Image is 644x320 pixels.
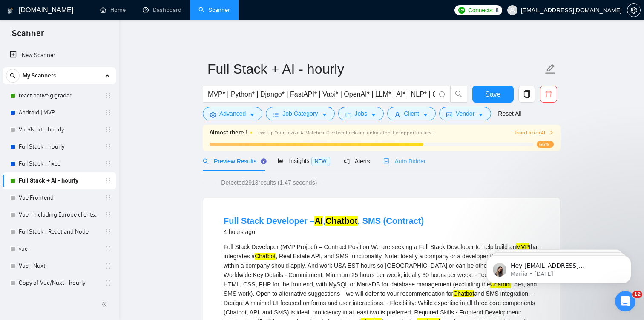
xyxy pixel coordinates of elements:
button: search [450,86,467,103]
span: holder [105,109,112,116]
span: search [6,73,19,79]
a: Vue - including Europe clients | only search title [19,206,100,223]
span: caret-down [322,111,328,118]
a: Vue - Nuxt [19,257,100,274]
span: Advanced [219,109,246,118]
span: Job Category [282,109,318,118]
span: Almost there ! [210,128,247,137]
button: idcardVendorcaret-down [439,107,491,120]
a: Vue/Nuxt - hourly [19,121,100,138]
span: info-circle [439,91,445,97]
a: searchScanner [198,6,230,14]
button: userClientcaret-down [387,107,436,120]
mark: Chatbot [255,253,276,260]
button: folderJobscaret-down [338,107,384,120]
span: Connects: [468,6,494,15]
span: folder [345,111,351,118]
span: user [394,111,400,118]
span: setting [210,111,216,118]
span: copy [519,90,535,98]
span: Detected 2913 results (1.47 seconds) [215,178,323,187]
span: area-chart [278,158,284,164]
li: New Scanner [3,47,116,64]
a: Vue Frontend [19,189,100,206]
span: edit [545,63,556,74]
span: holder [105,92,112,99]
a: Full Stack Developer –AI,Chatbot, SMS (Contract) [224,216,424,226]
img: upwork-logo.png [458,7,465,14]
span: Auto Bidder [383,158,425,165]
span: Jobs [355,109,368,118]
button: settingAdvancedcaret-down [203,107,262,120]
a: react native gigradar [19,87,100,104]
a: dashboardDashboard [143,6,181,14]
span: robot [383,158,389,164]
span: holder [105,280,112,286]
span: My Scanners [23,67,56,84]
button: search [6,69,20,83]
iframe: Intercom notifications message [474,237,644,297]
span: Save [485,89,500,100]
a: Full Stack - fixed [19,155,100,172]
a: Full Stack - hourly [19,138,100,155]
button: barsJob Categorycaret-down [266,107,334,120]
a: setting [627,7,641,14]
div: Tooltip anchor [260,157,267,165]
input: Scanner name... [207,58,543,80]
span: Preview Results [203,158,264,165]
button: setting [627,3,641,17]
span: holder [105,194,112,201]
a: vue [19,240,100,257]
span: holder [105,246,112,252]
mark: Chatbot [453,290,474,297]
span: 8 [495,6,499,15]
div: 4 hours ago [224,227,424,237]
a: Reset All [498,109,521,118]
span: idcard [446,111,452,118]
button: Train Laziza AI [515,129,554,137]
a: Android | MVP [19,104,100,121]
span: holder [105,263,112,269]
span: 66% [537,141,554,148]
span: Alerts [344,158,370,165]
span: notification [344,158,350,164]
span: holder [105,177,112,184]
button: copy [518,86,535,103]
span: search [203,158,209,164]
span: search [451,90,467,98]
span: right [549,130,554,135]
span: holder [105,126,112,133]
input: Search Freelance Jobs... [208,89,435,100]
a: Full Stack + AI - hourly [19,172,100,189]
span: caret-down [478,111,484,118]
a: homeHome [100,6,126,14]
span: 12 [632,291,642,298]
span: caret-down [423,111,428,118]
a: New Scanner [10,47,109,64]
span: Vendor [456,109,474,118]
span: NEW [311,157,330,166]
img: logo [7,4,13,17]
button: delete [540,86,557,103]
span: Insights [278,157,330,164]
span: Scanner [5,27,51,45]
mark: AI [314,216,323,226]
span: delete [540,90,557,98]
a: Full Stack - React and Node [19,223,100,240]
span: caret-down [371,111,377,118]
span: holder [105,229,112,235]
span: holder [105,211,112,218]
iframe: Intercom live chat [615,291,635,311]
span: Client [404,109,419,118]
mark: Chatbot [325,216,358,226]
a: Copy of Vue/Nuxt - hourly [19,274,100,291]
span: double-left [101,300,110,309]
span: holder [105,143,112,150]
span: holder [105,160,112,167]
